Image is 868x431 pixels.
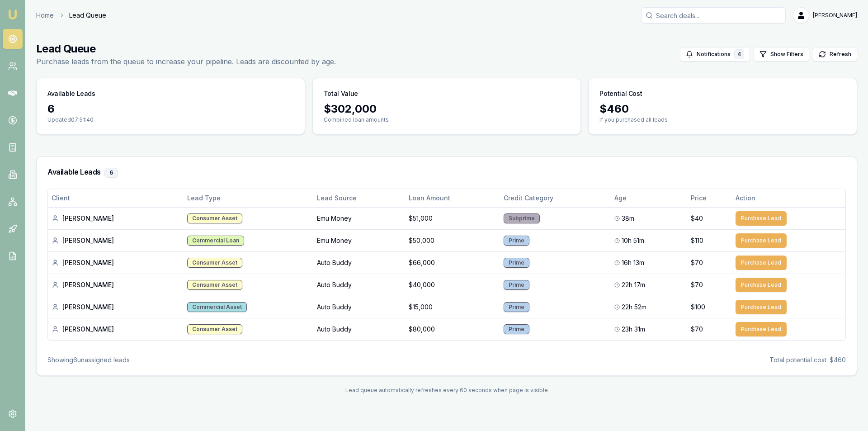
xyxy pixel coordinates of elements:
td: Auto Buddy [313,296,405,318]
span: 16h 13m [622,258,644,267]
span: 23h 31m [622,325,645,334]
span: $40 [691,214,703,223]
p: Purchase leads from the queue to increase your pipeline. Leads are discounted by age. [36,56,336,67]
span: $70 [691,280,703,289]
div: $ 302,000 [324,102,570,116]
div: Lead queue automatically refreshes every 60 seconds when page is visible [36,387,857,394]
span: Lead Queue [69,11,106,20]
span: 38m [622,214,634,223]
button: Purchase Lead [736,322,787,336]
span: [PERSON_NAME] [813,12,857,19]
div: $ 460 [599,102,846,116]
div: 4 [734,49,744,59]
button: Refresh [813,47,857,62]
th: Lead Source [313,189,405,207]
nav: breadcrumb [36,11,106,20]
button: Notifications4 [680,47,750,62]
td: $50,000 [405,229,500,251]
h3: Available Leads [47,168,846,178]
th: Price [687,189,732,207]
span: $70 [691,325,703,334]
td: Auto Buddy [313,318,405,340]
button: Purchase Lead [736,211,787,226]
div: 6 [104,168,118,178]
div: Consumer Asset [187,213,242,223]
div: Prime [504,236,529,246]
th: Action [732,189,845,207]
td: Auto Buddy [313,274,405,296]
td: $80,000 [405,318,500,340]
th: Lead Type [184,189,314,207]
td: $15,000 [405,296,500,318]
div: Prime [504,324,529,334]
th: Loan Amount [405,189,500,207]
div: [PERSON_NAME] [52,258,180,267]
a: Home [36,11,54,20]
button: Purchase Lead [736,300,787,314]
div: [PERSON_NAME] [52,303,180,312]
div: Total potential cost: $460 [769,355,846,365]
div: Consumer Asset [187,258,242,268]
td: Emu Money [313,229,405,251]
button: Purchase Lead [736,256,787,270]
div: Prime [504,280,529,290]
div: [PERSON_NAME] [52,325,180,334]
div: Consumer Asset [187,324,242,334]
h3: Available Leads [47,89,95,98]
td: $66,000 [405,251,500,274]
h3: Total Value [324,89,358,98]
img: emu-icon-u.png [7,9,18,20]
div: [PERSON_NAME] [52,236,180,245]
th: Credit Category [500,189,611,207]
p: Combined loan amounts [324,116,570,123]
div: [PERSON_NAME] [52,280,180,289]
td: $40,000 [405,274,500,296]
div: Prime [504,258,529,268]
div: Consumer Asset [187,280,242,290]
input: Search deals [641,7,786,24]
span: 22h 52m [622,303,646,312]
th: Client [48,189,184,207]
p: Updated 07:51:40 [47,116,294,123]
td: Emu Money [313,207,405,229]
div: Showing 6 unassigned lead s [47,355,130,365]
span: 10h 51m [622,236,644,245]
td: $51,000 [405,207,500,229]
button: Purchase Lead [736,278,787,292]
div: Commercial Asset [187,302,247,312]
span: 22h 17m [622,280,645,289]
p: If you purchased all leads [599,116,846,123]
td: Auto Buddy [313,251,405,274]
span: $70 [691,258,703,267]
th: Age [611,189,687,207]
div: 6 [47,102,294,116]
button: Show Filters [754,47,809,62]
div: [PERSON_NAME] [52,214,180,223]
div: Subprime [504,213,540,223]
span: $100 [691,303,705,312]
div: Prime [504,302,529,312]
button: Purchase Lead [736,233,787,248]
span: $110 [691,236,703,245]
h3: Potential Cost [599,89,642,98]
div: Commercial Loan [187,236,244,246]
h1: Lead Queue [36,42,336,56]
